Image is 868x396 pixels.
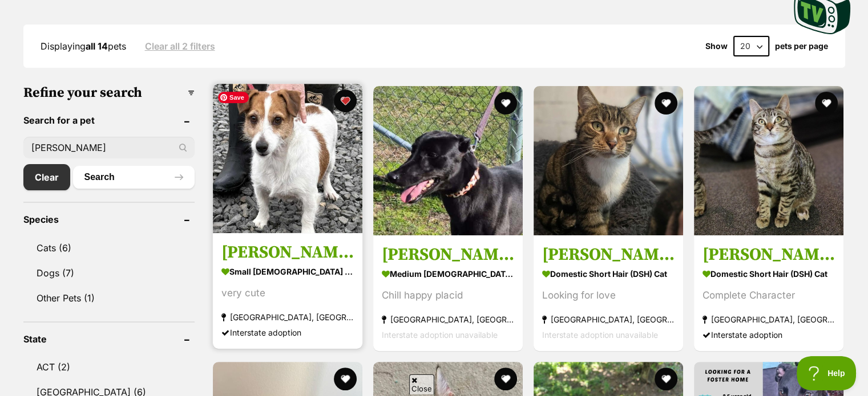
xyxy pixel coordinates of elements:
a: [PERSON_NAME] Domestic Short Hair (DSH) Cat Complete Character [GEOGRAPHIC_DATA], [GEOGRAPHIC_DAT... [694,235,843,351]
input: Toby [23,137,195,158]
h3: [PERSON_NAME] [382,244,514,266]
div: Chill happy placid [382,288,514,303]
span: Interstate adoption unavailable [382,330,498,340]
button: favourite [334,89,357,112]
strong: [GEOGRAPHIC_DATA], [GEOGRAPHIC_DATA] [382,312,514,327]
a: [PERSON_NAME] medium [DEMOGRAPHIC_DATA] Dog Chill happy placid [GEOGRAPHIC_DATA], [GEOGRAPHIC_DAT... [373,235,523,351]
a: Other Pets (1) [23,286,195,310]
header: State [23,334,195,344]
div: very cute [221,285,354,301]
img: Joey - Greyhound Dog [373,86,523,235]
button: favourite [655,92,677,115]
div: Interstate adoption [703,327,835,342]
div: Complete Character [703,288,835,303]
a: [PERSON_NAME] Domestic Short Hair (DSH) Cat Looking for love [GEOGRAPHIC_DATA], [GEOGRAPHIC_DATA]... [534,235,683,351]
a: [PERSON_NAME] small [DEMOGRAPHIC_DATA] Dog very cute [GEOGRAPHIC_DATA], [GEOGRAPHIC_DATA] Interst... [213,233,362,349]
a: Dogs (7) [23,261,195,285]
strong: [GEOGRAPHIC_DATA], [GEOGRAPHIC_DATA] [703,312,835,327]
h3: [PERSON_NAME] [221,242,354,263]
strong: [GEOGRAPHIC_DATA], [GEOGRAPHIC_DATA] [542,312,675,327]
button: favourite [494,368,517,390]
a: Clear all 2 filters [145,41,215,51]
img: Joe Jonas - Domestic Short Hair (DSH) Cat [534,86,683,235]
strong: small [DEMOGRAPHIC_DATA] Dog [221,263,354,280]
header: Search for a pet [23,115,195,125]
label: pets per page [775,42,828,51]
span: Interstate adoption unavailable [542,330,658,340]
a: ACT (2) [23,355,195,379]
h3: [PERSON_NAME] [542,244,675,266]
div: Interstate adoption [221,325,354,340]
a: Clear [23,164,70,190]
span: Displaying pets [41,40,126,52]
img: Joe - Jack Russell Terrier Dog [213,84,362,233]
header: Species [23,214,195,224]
a: Cats (6) [23,236,195,260]
span: Show [705,42,728,51]
strong: Domestic Short Hair (DSH) Cat [703,266,835,282]
span: Save [218,92,249,103]
button: favourite [655,368,677,390]
button: favourite [334,368,357,390]
strong: [GEOGRAPHIC_DATA], [GEOGRAPHIC_DATA] [221,309,354,325]
img: Joey - Domestic Short Hair (DSH) Cat [694,86,843,235]
strong: Domestic Short Hair (DSH) Cat [542,266,675,282]
iframe: Help Scout Beacon - Open [797,356,857,390]
strong: medium [DEMOGRAPHIC_DATA] Dog [382,266,514,282]
button: Search [73,166,195,189]
strong: all 14 [86,40,108,52]
button: favourite [494,92,517,115]
span: Close [409,374,434,394]
button: favourite [815,92,838,115]
h3: Refine your search [23,85,195,101]
h3: [PERSON_NAME] [703,244,835,266]
div: Looking for love [542,288,675,303]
